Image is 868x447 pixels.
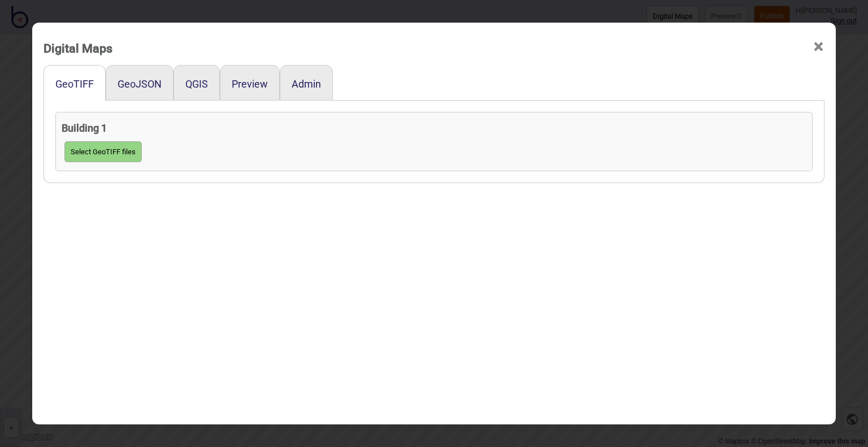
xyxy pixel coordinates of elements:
button: Admin [292,78,321,90]
button: GeoJSON [118,78,162,90]
button: GeoTIFF [55,78,94,90]
button: QGIS [185,78,208,90]
button: Select GeoTIFF files [64,141,142,162]
button: Preview [232,78,268,90]
h4: Building 1 [62,118,806,138]
div: Digital Maps [44,36,112,60]
span: × [813,28,824,66]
